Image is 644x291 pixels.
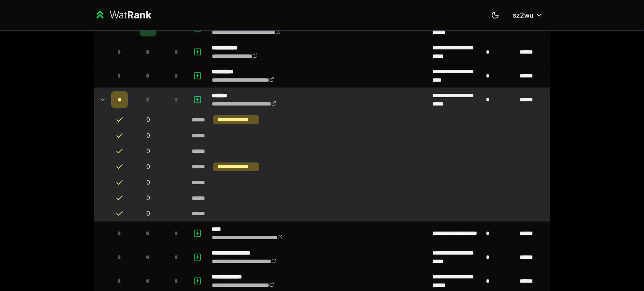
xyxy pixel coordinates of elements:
[513,10,533,20] span: sz2wu
[131,144,165,159] td: 0
[506,8,550,23] button: sz2wu
[131,128,165,143] td: 0
[131,175,165,190] td: 0
[109,8,151,22] div: Wat
[131,159,165,175] td: 0
[131,191,165,206] td: 0
[127,9,151,21] span: Rank
[94,8,151,22] a: WatRank
[131,112,165,128] td: 0
[131,206,165,221] td: 0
